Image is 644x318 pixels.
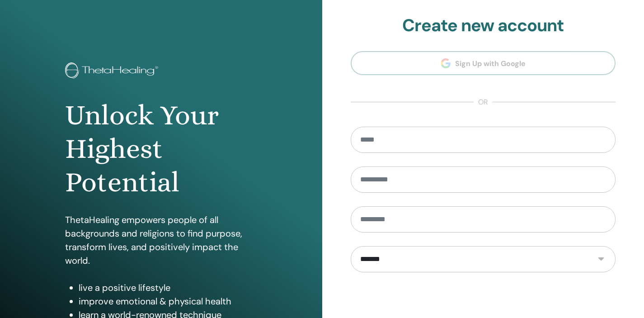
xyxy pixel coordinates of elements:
p: ThetaHealing empowers people of all backgrounds and religions to find purpose, transform lives, a... [65,213,257,267]
li: improve emotional & physical health [79,294,257,308]
h1: Unlock Your Highest Potential [65,99,257,199]
h2: Create new account [351,15,616,36]
span: or [474,97,493,108]
li: live a positive lifestyle [79,281,257,294]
